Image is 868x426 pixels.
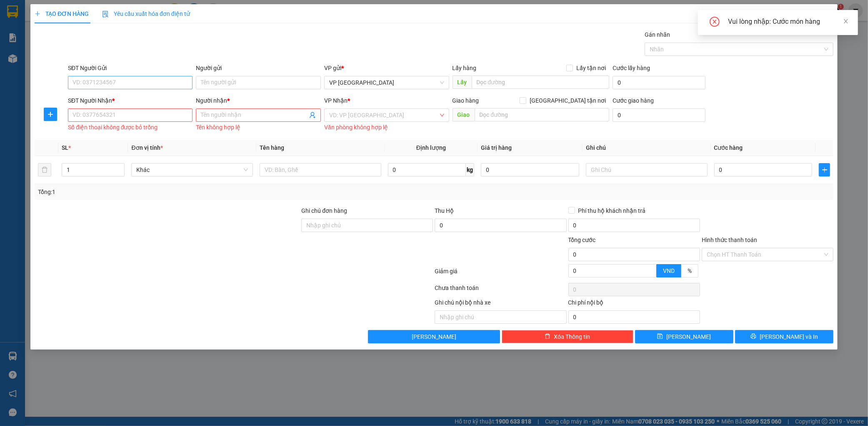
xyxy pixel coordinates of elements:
div: SĐT Người Nhận [68,96,193,105]
div: Tên không hợp lệ [196,123,321,132]
div: Tổng: 1 [38,187,335,197]
span: Giao hàng [453,97,479,104]
span: Giao [453,108,475,121]
span: Lấy [453,76,472,89]
span: Lấy hàng [453,65,477,71]
label: Hình thức thanh toán [702,237,757,243]
span: Khác [136,164,248,176]
label: Ghi chú đơn hàng [301,207,347,214]
button: delete [38,163,51,176]
span: delete [545,333,550,340]
span: [GEOGRAPHIC_DATA] tận nơi [526,96,609,105]
span: up [118,165,123,170]
span: Xóa Thông tin [554,332,590,341]
div: Giảm giá [434,267,568,281]
span: kg [466,163,474,176]
input: Ghi chú đơn hàng [301,219,433,232]
span: printer [750,333,756,340]
span: Định lượng [416,144,446,151]
div: Ghi chú nội bộ nhà xe [435,298,566,310]
button: printer[PERSON_NAME] và In [735,330,833,343]
button: plus [819,163,830,176]
span: close [843,18,849,24]
button: deleteXóa Thông tin [502,330,633,343]
span: Giá trị hàng [481,144,512,151]
input: 0 [481,163,579,176]
input: VD: Bàn, Ghế [260,163,381,176]
div: Người gửi [196,63,321,73]
span: plus [819,166,830,173]
span: up [649,265,654,270]
span: Tên hàng [260,144,284,151]
div: VP gửi [324,63,449,73]
span: plus [35,11,40,17]
button: plus [44,108,57,121]
span: Increase Value [115,164,124,170]
span: Decrease Value [115,170,124,176]
div: SĐT Người Gửi [68,63,193,73]
span: save [657,333,663,340]
button: Close [814,4,838,28]
span: plus [44,111,57,118]
span: VP Mỹ Đình [329,76,444,89]
span: [PERSON_NAME] và In [760,332,818,341]
div: Người nhận [196,96,321,105]
span: Tổng cước [568,237,596,243]
span: Yêu cầu xuất hóa đơn điện tử [102,10,190,17]
input: Cước giao hàng [613,108,705,122]
input: Nhập ghi chú [435,310,566,324]
span: % [688,267,692,274]
span: VND [663,267,675,274]
button: [PERSON_NAME] [368,330,500,343]
span: [PERSON_NAME] [412,332,456,341]
span: Lấy tận nơi [573,63,609,73]
span: down [649,272,654,277]
input: Cước lấy hàng [613,76,705,89]
span: close-circle [710,17,720,28]
span: VP Nhận [324,97,348,104]
span: Decrease Value [647,271,656,277]
div: Số điện thoại không được bỏ trống [68,123,193,132]
label: Gán nhãn [645,31,670,38]
div: Chi phí nội bộ [568,298,700,310]
span: Thu Hộ [435,207,454,214]
input: Dọc đường [475,108,609,121]
span: Increase Value [647,265,656,271]
th: Ghi chú [583,140,711,156]
img: icon [102,11,109,18]
span: SL [62,144,68,151]
div: Chưa thanh toán [434,283,568,298]
label: Cước giao hàng [613,97,654,104]
span: [PERSON_NAME] [666,332,711,341]
input: Dọc đường [472,76,609,89]
span: Phí thu hộ khách nhận trả [575,206,649,215]
span: Cước hàng [714,144,743,151]
input: Ghi Chú [586,163,708,176]
span: down [118,171,123,176]
div: Vui lòng nhập: Cước món hàng [728,17,848,27]
span: user-add [309,112,316,118]
div: Văn phòng không hợp lệ [324,123,449,132]
span: TẠO ĐƠN HÀNG [35,10,89,17]
span: Đơn vị tính [131,144,163,151]
label: Cước lấy hàng [613,65,650,71]
button: save[PERSON_NAME] [635,330,733,343]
